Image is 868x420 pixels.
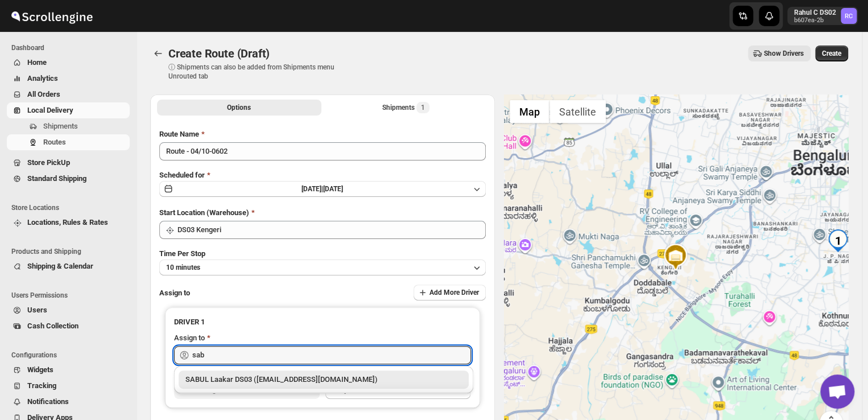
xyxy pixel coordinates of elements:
button: Tracking [7,378,130,394]
button: Show Drivers [748,46,811,61]
span: [DATE] | [301,185,323,193]
span: Routes [43,138,66,146]
button: Selected Shipments [324,100,488,116]
span: All Orders [27,90,60,98]
text: RC [845,13,853,20]
button: Routes [150,46,166,61]
span: Assign to [159,289,190,297]
button: Home [7,55,130,71]
button: Show satellite imagery [549,100,606,123]
span: Store PickUp [27,158,70,167]
div: Shipments [382,102,429,113]
p: ⓘ Shipments can also be added from Shipments menu Unrouted tab [168,63,348,81]
button: User menu [787,7,858,25]
p: b607ea-2b [794,17,836,24]
span: Standard Shipping [27,174,86,183]
input: Search assignee [192,346,471,364]
h3: DRIVER 1 [174,316,471,328]
img: ScrollEngine [9,2,94,30]
span: Dashboard [11,43,131,52]
span: Time Per Stop [159,249,205,258]
button: Widgets [7,362,130,378]
button: Users [7,302,130,318]
span: [DATE] [323,185,343,193]
input: Search location [177,221,486,239]
li: SABUL Laakar DS03 (pokogin390@dextrago.com) [174,370,473,389]
div: Open chat [820,374,854,409]
span: Add More Driver [429,288,479,297]
span: Store Locations [11,203,131,212]
span: Create [822,49,841,58]
button: All Route Options [157,100,321,116]
span: Show Drivers [764,49,804,58]
span: Rahul C DS02 [841,8,857,24]
p: Rahul C DS02 [794,8,836,17]
span: Create Route (Draft) [168,47,270,60]
button: Show street map [510,100,549,123]
span: Products and Shipping [11,247,131,256]
button: Analytics [7,71,130,87]
div: Assign to [174,332,205,344]
span: Route Name [159,130,199,138]
span: Home [27,58,47,67]
button: Shipping & Calendar [7,258,130,274]
div: SABUL Laakar DS03 ([EMAIL_ADDRESS][DOMAIN_NAME]) [185,374,462,385]
span: Notifications [27,397,69,406]
button: Routes [7,134,130,150]
span: Scheduled for [159,171,205,179]
span: Options [227,103,251,112]
span: Shipping & Calendar [27,262,93,270]
span: Analytics [27,74,58,83]
input: Eg: Bengaluru Route [159,142,486,160]
span: Configurations [11,351,131,360]
span: Shipments [43,122,78,130]
button: Notifications [7,394,130,410]
button: Add More Driver [414,285,486,300]
span: Start Location (Warehouse) [159,208,249,217]
button: All Orders [7,87,130,102]
button: 10 minutes [159,260,486,275]
span: Cash Collection [27,322,78,330]
span: Local Delivery [27,106,73,114]
button: [DATE]|[DATE] [159,181,486,197]
span: Users [27,306,47,314]
button: Locations, Rules & Rates [7,215,130,230]
button: Cash Collection [7,318,130,334]
span: Locations, Rules & Rates [27,218,108,227]
span: Tracking [27,381,56,390]
span: Users Permissions [11,291,131,300]
span: Widgets [27,365,53,374]
button: Create [815,46,848,61]
button: Shipments [7,118,130,134]
span: 1 [421,103,425,112]
div: 1 [826,229,849,252]
span: 10 minutes [166,263,200,272]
